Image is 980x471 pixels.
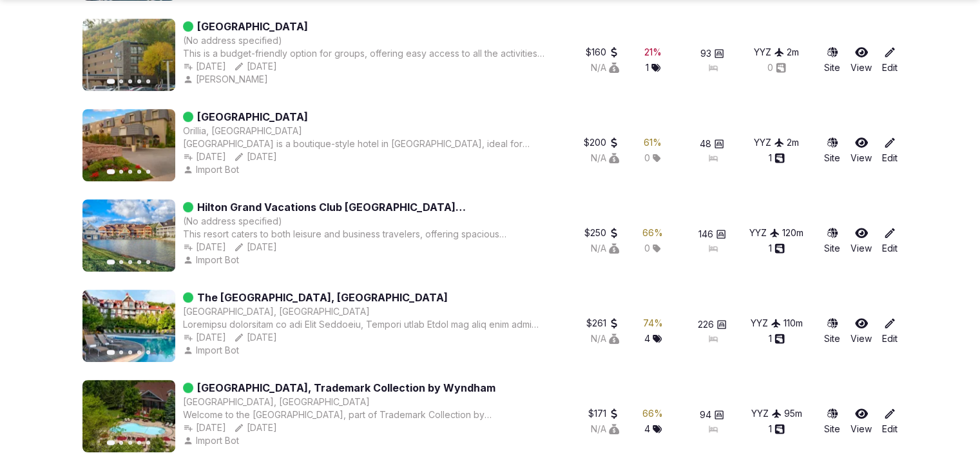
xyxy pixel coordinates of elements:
[234,60,277,73] div: [DATE]
[644,242,650,255] span: 0
[82,290,175,362] img: Featured image for The Westin Trillium House, Blue Mountain
[646,61,660,74] div: 1
[146,260,150,264] button: Go to slide 5
[644,46,662,59] div: 21 %
[824,317,840,345] button: Site
[591,332,619,345] button: N/A
[586,46,619,59] button: $160
[787,46,799,59] button: 2m
[183,60,226,73] button: [DATE]
[591,242,619,255] button: N/A
[824,136,840,165] a: Site
[824,226,840,255] a: Site
[769,332,785,345] button: 1
[107,169,115,174] button: Go to slide 1
[234,150,277,163] button: [DATE]
[586,317,619,330] div: $261
[769,152,785,165] button: 1
[183,254,242,266] button: Import Bot
[643,317,663,330] button: 74%
[584,226,619,239] button: $250
[183,73,271,86] button: [PERSON_NAME]
[700,408,711,421] span: 94
[137,79,141,83] button: Go to slide 4
[146,170,150,174] button: Go to slide 5
[698,228,713,241] span: 146
[698,318,714,331] span: 226
[700,137,711,150] span: 48
[644,136,662,149] div: 61 %
[882,226,898,255] a: Edit
[644,423,662,436] button: 4
[137,441,141,445] button: Go to slide 4
[584,136,619,149] button: $200
[784,407,802,420] div: 95 m
[82,109,175,181] img: Featured image for Stone Gate Inn
[751,407,782,420] button: YYZ
[787,46,799,59] div: 2 m
[197,19,308,34] a: [GEOGRAPHIC_DATA]
[119,79,123,83] button: Go to slide 2
[119,350,123,354] button: Go to slide 2
[642,407,663,420] button: 66%
[183,421,226,434] button: [DATE]
[119,170,123,174] button: Go to slide 2
[107,350,115,355] button: Go to slide 1
[850,407,872,436] a: View
[128,350,132,354] button: Go to slide 3
[234,331,277,344] button: [DATE]
[824,407,840,436] a: Site
[824,46,840,74] a: Site
[183,241,226,254] div: [DATE]
[749,226,780,239] button: YYZ
[197,199,544,215] a: Hilton Grand Vacations Club [GEOGRAPHIC_DATA] [GEOGRAPHIC_DATA]
[783,317,803,330] button: 110m
[146,350,150,354] button: Go to slide 5
[137,170,141,174] button: Go to slide 4
[146,441,150,445] button: Go to slide 5
[183,228,544,241] div: This resort caters to both leisure and business travelers, offering spacious accommodations ideal...
[183,331,226,344] button: [DATE]
[769,242,785,255] button: 1
[137,350,141,354] button: Go to slide 4
[782,226,803,239] button: 120m
[644,152,650,165] span: 0
[183,434,242,447] div: Import Bot
[850,226,872,255] a: View
[183,137,544,150] div: [GEOGRAPHIC_DATA] is a boutique-style hotel in [GEOGRAPHIC_DATA], ideal for small corporate meeti...
[882,136,898,165] a: Edit
[751,317,781,330] div: YYZ
[767,61,786,74] div: 0
[588,407,619,420] button: $171
[183,215,282,228] button: (No address specified)
[850,317,872,345] a: View
[183,163,242,176] button: Import Bot
[107,259,115,265] button: Go to slide 1
[197,290,448,305] a: The [GEOGRAPHIC_DATA], [GEOGRAPHIC_DATA]
[128,441,132,445] button: Go to slide 3
[183,344,242,357] button: Import Bot
[784,407,802,420] button: 95m
[591,61,619,74] button: N/A
[234,421,277,434] button: [DATE]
